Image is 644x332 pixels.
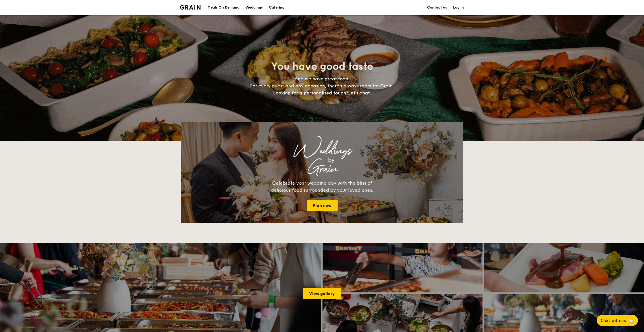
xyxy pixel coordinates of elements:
[181,117,463,122] div: Loading menus magically...
[265,180,379,194] div: Celebrate your wedding day with the bliss of delicious food surrounded by your loved ones.
[180,5,200,10] a: Logotype
[303,288,341,299] a: View gallery
[244,155,419,164] div: by
[307,200,338,211] a: Plan now
[601,318,626,323] span: Chat with us
[225,164,419,174] div: Grain
[597,315,638,326] button: Chat with us🦙
[348,90,371,96] span: Let's chat.
[225,146,419,155] div: Weddings
[628,318,634,323] span: 🦙
[180,5,200,10] img: Grain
